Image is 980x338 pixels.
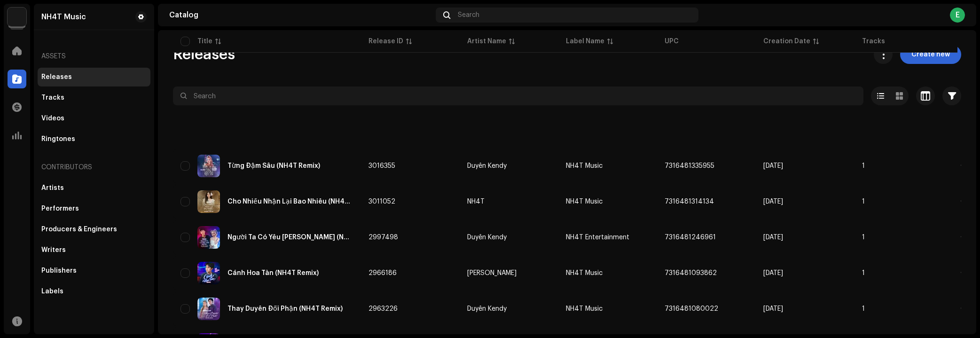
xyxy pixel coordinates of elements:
re-a-nav-header: Contributors [38,156,150,179]
div: Producers & Engineers [41,226,117,233]
div: Artists [41,184,64,192]
span: 2997498 [368,234,398,241]
span: 3016355 [368,163,395,169]
span: 7316481314134 [665,198,714,205]
div: Duyên Kendy [467,306,507,312]
span: 2963226 [368,306,398,312]
div: E [950,8,965,23]
span: NH4T Music [566,163,603,169]
img: bbd0e726-d29a-4de4-be79-1d214c9bd120 [197,262,220,284]
span: 3011052 [368,198,395,205]
span: Duyên Kendy [467,306,551,312]
span: NH4T Music [566,270,603,276]
div: Videos [41,115,64,122]
span: 1 [862,234,865,241]
img: 9fe0e1f8-f653-4f85-af94-0f10fd470591 [197,155,220,177]
div: Publishers [41,267,77,275]
re-m-nav-item: Ringtones [38,130,150,149]
span: 04:22 [961,198,980,205]
div: [PERSON_NAME] [467,270,517,276]
re-m-nav-item: Artists [38,179,150,197]
re-a-nav-header: Assets [38,45,150,68]
div: Từng Đậm Sâu (NH4T Remix) [227,163,320,169]
span: NH4T Music [566,306,603,312]
span: NH4T Entertainment [566,234,629,241]
span: Sep 19, 2025 [763,198,783,205]
img: f0e00f7e-338d-4df2-802b-7ec5725d9e7f [197,298,220,320]
span: 7316481093862 [665,270,717,276]
span: 7316481335955 [665,163,714,169]
span: Aug 2, 2025 [763,270,783,276]
div: NH4T Music [41,13,86,21]
span: Duyên Kendy [467,234,551,241]
span: Sep 25, 2025 [763,163,783,169]
span: 1 [862,198,865,205]
span: 7316481246961 [665,234,716,241]
div: Label Name [566,37,604,46]
div: Performers [41,205,79,212]
div: Thay Duyên Đổi Phận (NH4T Remix) [227,306,343,312]
div: Release ID [368,37,403,46]
div: NH4T [467,198,485,205]
img: de0d2825-999c-4937-b35a-9adca56ee094 [8,8,26,26]
span: NH4T Music [566,198,603,205]
span: 7316481080022 [665,306,718,312]
span: Create new [911,45,950,64]
div: Duyên Kendy [467,234,507,241]
re-m-nav-item: Tracks [38,88,150,107]
div: Releases [41,73,72,81]
div: Cánh Hoa Tàn (NH4T Remix) [227,270,319,276]
span: 1 [862,270,865,276]
div: Ringtones [41,135,75,143]
re-m-nav-item: Videos [38,109,150,128]
re-m-nav-item: Releases [38,68,150,86]
input: Search [173,86,863,105]
re-m-nav-item: Labels [38,282,150,301]
img: a2f07c88-0111-43ee-88b4-b5d98e0dc57b [197,190,220,213]
div: Cho Nhiều Nhận Lại Bao Nhiêu (NH4T Remix) [227,198,353,205]
re-m-nav-item: Performers [38,199,150,218]
span: Jul 30, 2025 [763,306,783,312]
span: NH4T [467,198,551,205]
span: Sep 4, 2025 [763,234,783,241]
div: Người Ta Có Yêu Anh Không (NH4T Remix) [227,234,353,241]
div: Artist Name [467,37,506,46]
img: 49319d9e-b17f-471e-b9b2-0e18a74237fc [197,226,220,249]
div: Labels [41,288,63,295]
span: Releases [173,45,235,64]
span: 04:43 [961,163,980,169]
div: Tracks [41,94,64,102]
span: 1 [862,306,865,312]
div: Catalog [169,11,432,19]
re-m-nav-item: Publishers [38,261,150,280]
re-m-nav-item: Writers [38,241,150,259]
span: 2966186 [368,270,397,276]
span: 03:53 [961,270,978,276]
span: Duyên Kendy [467,163,551,169]
span: 1 [862,163,865,169]
re-m-nav-item: Producers & Engineers [38,220,150,239]
span: Search [458,11,479,19]
button: Create new [900,45,961,64]
div: Title [197,37,212,46]
div: Writers [41,246,66,254]
span: Đỗ Thành Duy [467,270,551,276]
span: 05:08 [961,234,980,241]
div: Creation Date [763,37,810,46]
div: Duyên Kendy [467,163,507,169]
